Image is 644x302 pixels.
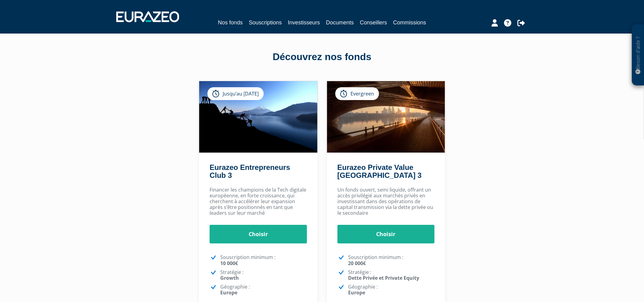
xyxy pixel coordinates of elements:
[220,275,239,281] strong: Growth
[326,18,354,27] a: Documents
[220,254,307,266] p: Souscription minimum :
[220,284,307,296] p: Géographie :
[348,254,435,266] p: Souscription minimum :
[348,275,419,281] strong: Dette Privée et Private Equity
[348,289,365,296] strong: Europe
[249,18,282,27] a: Souscriptions
[327,81,445,153] img: Eurazeo Private Value Europe 3
[218,18,243,28] a: Nos fonds
[348,269,435,281] p: Stratégie :
[210,163,290,179] a: Eurazeo Entrepreneurs Club 3
[116,11,179,22] img: 1732889491-logotype_eurazeo_blanc_rvb.png
[210,225,307,244] a: Choisir
[210,187,307,216] p: Financer les champions de la Tech digitale européenne, en forte croissance, qui cherchent à accél...
[337,225,435,244] a: Choisir
[337,163,422,179] a: Eurazeo Private Value [GEOGRAPHIC_DATA] 3
[348,260,366,267] strong: 20 000€
[288,18,320,27] a: Investisseurs
[220,260,238,267] strong: 10 000€
[393,18,426,27] a: Commissions
[348,284,435,296] p: Géographie :
[148,50,496,64] div: Découvrez nos fonds
[220,289,237,296] strong: Europe
[199,81,317,153] img: Eurazeo Entrepreneurs Club 3
[360,18,387,27] a: Conseillers
[207,87,264,100] div: Jusqu’au [DATE]
[635,28,642,83] p: Besoin d'aide ?
[337,187,435,216] p: Un fonds ouvert, semi liquide, offrant un accès privilégié aux marchés privés en investissant dan...
[335,87,379,100] div: Evergreen
[220,269,307,281] p: Stratégie :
